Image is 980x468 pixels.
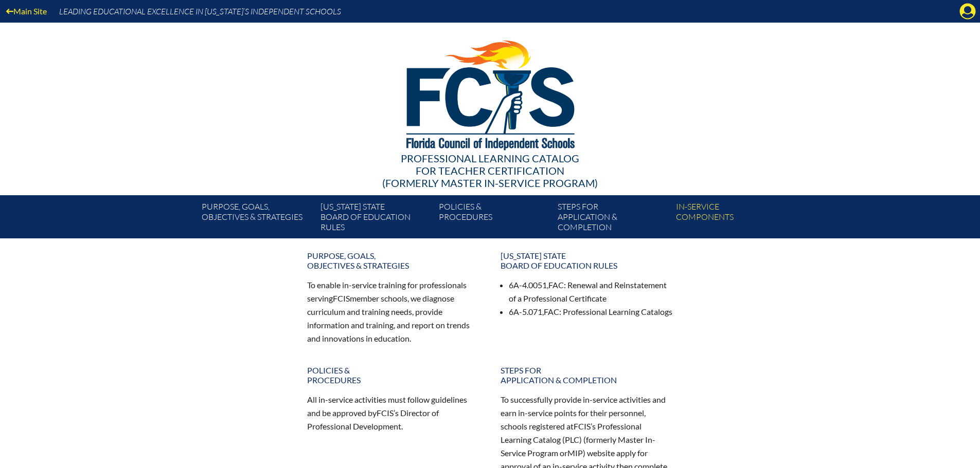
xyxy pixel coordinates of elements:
span: FCIS [333,293,350,303]
a: Policies &Procedures [435,199,553,238]
a: [US_STATE] StateBoard of Education rules [316,199,435,238]
li: 6A-4.0051, : Renewal and Reinstatement of a Professional Certificate [509,278,673,305]
a: Purpose, goals,objectives & strategies [198,199,316,238]
a: Steps forapplication & completion [554,199,672,238]
span: PLC [565,435,579,444]
a: Purpose, goals,objectives & strategies [301,247,486,274]
li: 6A-5.071, : Professional Learning Catalogs [509,305,673,319]
span: FAC [544,307,559,316]
span: MIP [567,448,583,458]
span: FAC [548,280,564,290]
span: FCIS [574,421,591,431]
a: Policies &Procedures [301,361,486,389]
span: for Teacher Certification [416,164,564,177]
span: FCIS [377,408,394,418]
p: To enable in-service training for professionals serving member schools, we diagnose curriculum an... [307,278,480,345]
img: FCISlogo221.eps [384,23,596,163]
a: Main Site [2,4,51,18]
a: [US_STATE] StateBoard of Education rules [494,247,680,274]
a: Steps forapplication & completion [494,361,680,389]
div: Professional Learning Catalog (formerly Master In-service Program) [194,152,787,189]
a: In-servicecomponents [672,199,790,238]
svg: Manage account [959,3,976,20]
p: All in-service activities must follow guidelines and be approved by ’s Director of Professional D... [307,393,480,433]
